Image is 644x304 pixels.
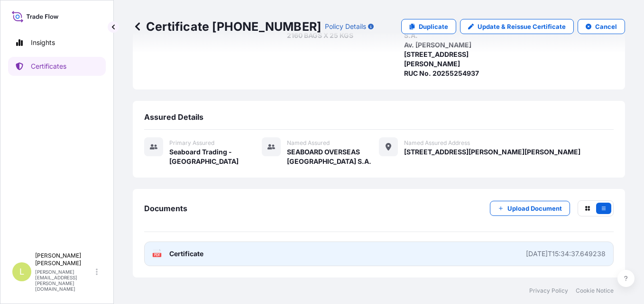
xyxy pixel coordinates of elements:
p: Upload Document [507,204,562,213]
p: [PERSON_NAME][EMAIL_ADDRESS][PERSON_NAME][DOMAIN_NAME] [35,269,94,292]
span: [STREET_ADDRESS][PERSON_NAME][PERSON_NAME] [404,147,580,157]
button: Cancel [578,19,625,34]
a: Duplicate [401,19,456,34]
span: Primary assured [169,139,214,147]
a: Insights [8,33,106,52]
p: Certificates [31,62,66,71]
text: PDF [154,253,160,257]
span: Assured Details [144,112,203,122]
a: Cookie Notice [576,287,614,295]
span: Documents [144,204,187,213]
a: Privacy Policy [529,287,568,295]
span: Certificate [169,249,203,259]
a: Certificates [8,57,106,76]
span: L [19,267,24,277]
p: Duplicate [419,22,448,31]
p: Update & Reissue Certificate [478,22,566,31]
p: Certificate [PHONE_NUMBER] [133,19,321,34]
span: Seaboard Trading - [GEOGRAPHIC_DATA] [169,147,262,166]
span: Named Assured [287,139,330,147]
span: SEABOARD OVERSEAS [GEOGRAPHIC_DATA] S.A. [287,147,379,166]
a: PDFCertificate[DATE]T15:34:37.649238 [144,241,614,266]
p: Cancel [595,22,617,31]
p: Policy Details [325,22,366,31]
span: Named Assured Address [404,139,470,147]
p: Insights [31,38,55,47]
div: [DATE]T15:34:37.649238 [526,249,606,259]
button: Upload Document [490,201,570,216]
a: Update & Reissue Certificate [460,19,574,34]
p: [PERSON_NAME] [PERSON_NAME] [35,252,94,267]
